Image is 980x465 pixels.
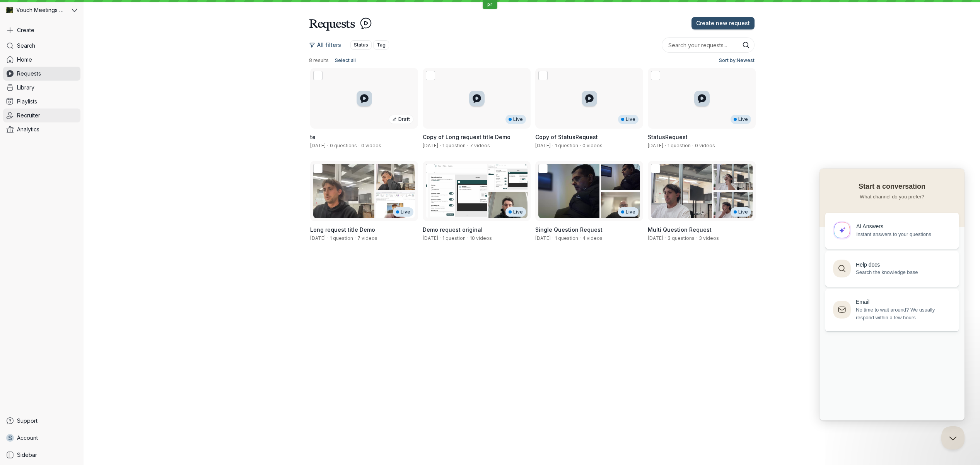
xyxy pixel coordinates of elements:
button: Status [350,40,372,50]
a: Sidebar [3,448,80,462]
span: Create new request [696,19,750,27]
button: Select all [332,56,359,65]
a: Recruiter [3,108,80,122]
span: Long request title Demo [310,226,375,233]
span: 7 videos [357,235,377,241]
span: Created by Stephane [310,143,326,148]
span: Recruiter [17,112,40,119]
span: te [310,134,316,140]
a: Playlists [3,95,80,108]
button: All filters [309,39,346,51]
span: 1 question [442,235,466,241]
span: 1 question [668,143,691,148]
span: · [326,235,330,241]
button: Create new request [691,17,755,29]
input: Search your requests... [662,37,755,53]
span: Library [17,84,34,91]
span: · [663,235,668,241]
span: 3 videos [699,235,719,241]
span: S [8,434,12,442]
a: Requests [3,67,80,81]
span: 1 question [555,235,578,241]
span: Multi Question Request [648,226,712,233]
span: 1 question [330,235,353,241]
a: SAccount [3,431,80,445]
span: Created by Stephane [310,235,326,241]
button: Vouch Meetings Demo avatarVouch Meetings Demo [3,3,80,17]
span: All filters [317,41,341,49]
span: 3 questions [668,235,695,241]
span: 7 videos [470,143,490,148]
div: Vouch Meetings Demo [3,3,70,17]
span: Search [17,42,35,50]
span: Demo request original [423,226,483,233]
span: 1 question [442,143,466,148]
button: Search [742,41,750,49]
span: Playlists [17,98,37,105]
h1: Requests [309,15,355,31]
span: 8 results [309,57,329,64]
a: Library [3,81,80,95]
span: 0 videos [582,143,603,148]
span: Created by Daniel Shein [648,235,663,241]
span: Status [354,41,368,49]
span: 10 videos [470,235,492,241]
span: Create [17,26,34,34]
span: · [551,143,555,149]
span: · [466,143,470,149]
span: Vouch Meetings Demo [16,6,66,14]
span: Created by Daniel Shein [423,235,438,241]
img: Vouch Meetings Demo avatar [6,7,13,14]
iframe: Help Scout Beacon - Live Chat, Contact Form, and Knowledge Base [820,169,965,420]
span: Single Question Request [535,226,603,233]
span: Support [17,417,38,425]
span: 0 videos [695,143,715,148]
span: · [691,143,695,149]
span: · [466,235,470,241]
span: · [578,235,582,241]
span: Sort by: Newest [719,57,755,64]
span: Created by Stephane [648,143,663,148]
a: Search [3,39,80,53]
span: · [695,235,699,241]
a: Home [3,53,80,67]
span: Created by Daniel Shein [535,235,551,241]
a: Support [3,414,80,428]
span: Home [17,56,32,64]
span: · [357,143,361,149]
span: Created by Stephane [535,143,551,148]
span: · [438,143,442,149]
span: 0 questions [330,143,357,148]
span: Account [17,434,38,442]
span: · [551,235,555,241]
span: StatusRequest [648,134,688,140]
span: Copy of Long request title Demo [423,134,510,140]
span: Copy of StatusRequest [535,134,598,140]
a: Analytics [3,122,80,136]
button: Create [3,23,80,37]
span: Select all [335,57,356,64]
span: Tag [377,41,386,49]
span: · [663,143,668,149]
span: · [326,143,330,149]
span: Requests [17,70,41,77]
span: 4 videos [582,235,603,241]
span: · [578,143,582,149]
span: Sidebar [17,451,37,459]
span: 0 videos [361,143,381,148]
iframe: Help Scout Beacon - Close [941,426,965,449]
span: Created by Stephane [423,143,438,148]
button: Sort by:Newest [716,56,755,65]
button: Tag [373,40,389,50]
span: · [353,235,357,241]
span: · [438,235,442,241]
